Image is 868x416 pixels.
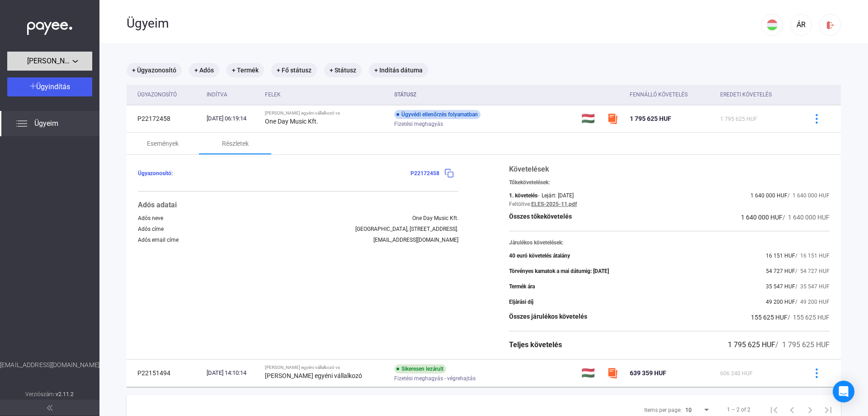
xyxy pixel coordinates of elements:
td: 🇭🇺 [578,105,604,132]
div: Adós címe [138,226,164,232]
div: Felek [265,89,281,100]
div: Adós email címe [138,237,179,243]
mat-chip: + Fő státusz [271,63,317,77]
div: 40 euró követelés átalány [509,253,570,259]
span: 155 625 HUF [751,314,788,321]
span: / 155 625 HUF [788,314,830,321]
div: Indítva [207,89,227,100]
strong: [PERSON_NAME] egyéni vállalkozó [265,372,362,379]
div: Eljárási díj [509,299,533,305]
span: Fizetési meghagyás - végrehajtás [394,373,476,384]
span: / 16 151 HUF [795,253,830,259]
img: szamlazzhu-mini [607,368,618,378]
img: logout-red [826,20,835,30]
div: - Lejárt: [DATE] [538,192,574,199]
div: Felek [265,89,387,100]
span: / 1 795 625 HUF [775,340,830,349]
span: 49 200 HUF [766,299,795,305]
span: P22172458 [410,170,439,177]
button: ÁR [790,14,812,36]
div: [PERSON_NAME] egyéni vállalkozó vs [265,365,387,370]
span: 35 547 HUF [766,283,795,290]
img: szamlazzhu-mini [607,113,618,124]
div: Adós adatai [138,200,458,210]
div: Ügyazonosító [137,89,199,100]
div: Teljes követelés [509,339,562,350]
span: Ügyindítás [36,82,70,91]
mat-select: Items per page: [685,404,711,415]
div: Követelések [509,164,830,175]
td: 🇭🇺 [578,359,604,387]
div: 1. követelés [509,192,538,199]
span: / 1 640 000 HUF [783,214,830,221]
div: Termék ára [509,283,535,290]
span: 1 795 625 HUF [720,116,757,122]
img: more-blue [812,368,821,378]
mat-chip: + Ügyazonosító [127,63,182,77]
span: 606 240 HUF [720,370,753,377]
div: Adós neve [138,215,163,221]
div: [GEOGRAPHIC_DATA], [STREET_ADDRESS]. [355,226,458,232]
span: 1 640 000 HUF [750,192,788,199]
mat-chip: + Adós [189,63,219,77]
button: Ügyindítás [7,77,92,96]
div: Törvényes kamatok a mai dátumig: [DATE] [509,268,609,274]
span: 639 359 HUF [630,369,666,377]
button: HU [761,14,783,36]
div: Ügyazonosító [137,89,177,100]
a: ELES-2025-11.pdf [531,201,577,207]
div: [PERSON_NAME] egyéni vállalkozó vs [265,110,387,116]
div: Események [147,138,179,149]
mat-chip: + Indítás dátuma [369,63,428,77]
span: Ügyazonosító: [138,170,173,177]
div: Ügyvédi ellenőrzés folyamatban [394,110,481,119]
div: Járulékos követelések: [509,239,830,246]
img: arrow-double-left-grey.svg [47,405,52,411]
span: / 54 727 HUF [795,268,830,274]
div: Sikeresen lezárult [394,364,446,373]
span: 54 727 HUF [766,268,795,274]
img: list.svg [16,118,27,129]
span: 16 151 HUF [766,253,795,259]
span: [PERSON_NAME] egyéni vállalkozó [27,56,72,67]
div: Fennálló követelés [630,89,713,100]
button: logout-red [819,14,841,36]
span: / 49 200 HUF [795,299,830,305]
div: Eredeti követelés [720,89,772,100]
div: [DATE] 06:19:14 [207,114,258,123]
div: Összes járulékos követelés [509,312,587,323]
div: 1 – 2 of 2 [727,404,750,415]
div: Tőkekövetelések: [509,179,830,186]
td: P22172458 [127,105,203,132]
img: HU [767,19,778,30]
span: 10 [685,407,692,413]
img: more-blue [812,114,821,124]
span: Fizetési meghagyás [394,119,443,129]
mat-chip: + Státusz [324,63,362,77]
strong: v2.11.2 [56,391,74,397]
div: One Day Music Kft. [412,215,458,221]
strong: One Day Music Kft. [265,118,318,125]
div: Eredeti követelés [720,89,796,100]
th: Státusz [391,85,578,105]
div: Fennálló követelés [630,89,688,100]
span: / 1 640 000 HUF [788,192,830,199]
span: / 35 547 HUF [795,283,830,290]
div: Items per page: [644,405,682,416]
td: P22151494 [127,359,203,387]
img: white-payee-white-dot.svg [27,17,72,35]
span: 1 795 625 HUF [728,340,775,349]
div: Indítva [207,89,258,100]
div: Részletek [222,138,249,149]
span: 1 795 625 HUF [630,115,671,122]
img: plus-white.svg [30,83,36,89]
button: copy-blue [439,164,458,183]
mat-chip: + Termék [226,63,264,77]
div: Open Intercom Messenger [833,381,854,402]
span: Ügyeim [34,118,58,129]
div: [EMAIL_ADDRESS][DOMAIN_NAME] [373,237,458,243]
div: [DATE] 14:10:14 [207,368,258,378]
button: more-blue [807,109,826,128]
img: copy-blue [444,168,454,178]
button: more-blue [807,363,826,383]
